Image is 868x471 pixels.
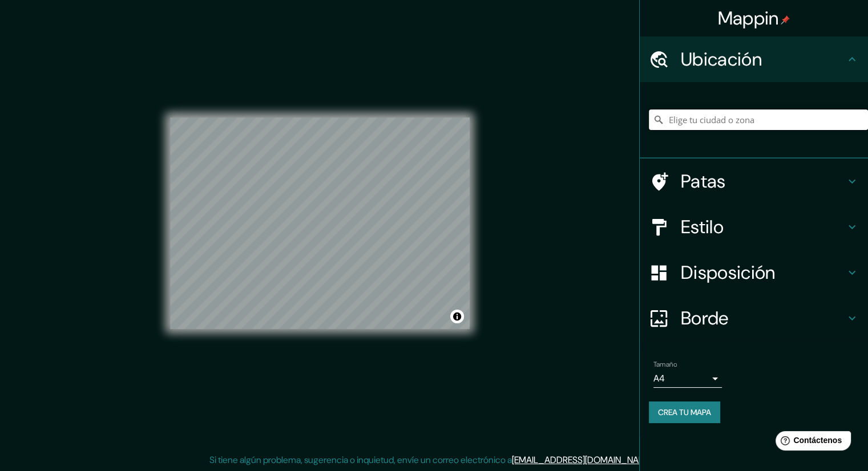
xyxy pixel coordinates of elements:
div: Ubicación [640,36,868,82]
iframe: Lanzador de widgets de ayuda [766,427,855,458]
font: Tamaño [653,360,677,369]
font: Estilo [681,215,724,239]
font: A4 [653,372,665,384]
div: Estilo [640,204,868,250]
font: Crea tu mapa [658,407,711,417]
button: Crea tu mapa [649,401,720,423]
div: A4 [653,370,722,388]
div: Patas [640,159,868,204]
font: Patas [681,169,726,193]
canvas: Mapa [170,117,470,329]
div: Borde [640,295,868,341]
font: Ubicación [681,47,762,71]
font: Mappin [718,6,779,30]
img: pin-icon.png [781,15,790,25]
font: Borde [681,306,729,330]
div: Disposición [640,250,868,295]
font: Disposición [681,261,775,285]
input: Elige tu ciudad o zona [649,109,868,130]
font: Si tiene algún problema, sugerencia o inquietud, envíe un correo electrónico a [209,454,512,466]
a: [EMAIL_ADDRESS][DOMAIN_NAME] [512,454,653,466]
button: Activar o desactivar atribución [450,310,464,323]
